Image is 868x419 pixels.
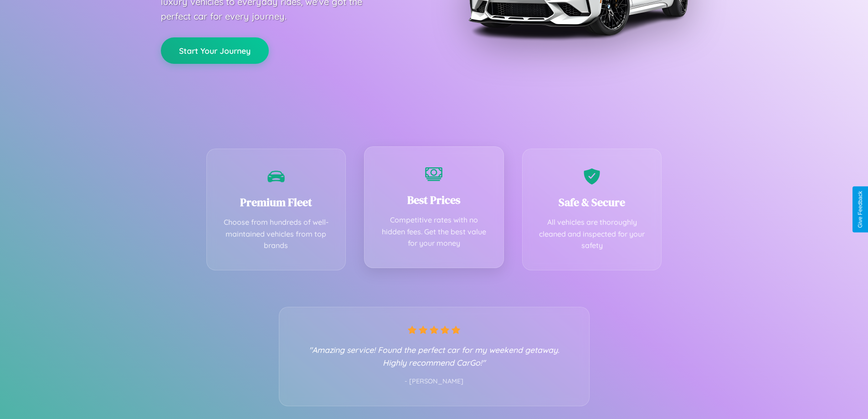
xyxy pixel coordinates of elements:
div: Give Feedback [857,191,863,228]
p: Choose from hundreds of well-maintained vehicles from top brands [221,217,332,252]
p: "Amazing service! Found the perfect car for my weekend getaway. Highly recommend CarGo!" [298,343,571,369]
button: Start Your Journey [161,37,269,64]
p: - [PERSON_NAME] [298,376,571,388]
p: Competitive rates with no hidden fees. Get the best value for your money [378,214,490,249]
h3: Premium Fleet [221,195,332,210]
h3: Best Prices [378,192,490,207]
h3: Safe & Secure [536,195,648,210]
p: All vehicles are thoroughly cleaned and inspected for your safety [536,217,648,252]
